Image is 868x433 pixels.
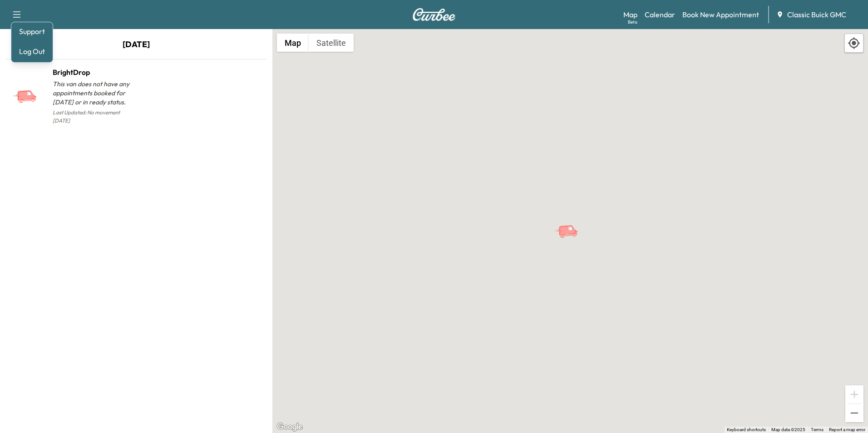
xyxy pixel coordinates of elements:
a: Terms (opens in new tab) [811,427,824,432]
img: Google [275,421,305,433]
span: Map data ©2025 [771,427,805,432]
button: Show street map [277,34,309,52]
button: Zoom out [845,404,863,422]
h1: BrightDrop [53,67,136,78]
img: Curbee Logo [412,8,456,21]
a: Report a map error [829,427,865,432]
div: Beta [628,19,637,25]
button: Zoom in [845,385,863,403]
div: Recenter map [844,34,863,53]
span: Classic Buick GMC [787,9,846,20]
button: Keyboard shortcuts [727,427,766,433]
p: Last Updated: No movement [DATE] [53,107,136,127]
a: Calendar [645,9,675,20]
a: Book New Appointment [682,9,759,20]
gmp-advanced-marker: BrightDrop [554,215,586,231]
button: Show satellite imagery [309,34,354,52]
a: Open this area in Google Maps (opens a new window) [275,421,305,433]
a: MapBeta [623,9,637,20]
a: Support [15,26,49,37]
button: Log Out [15,44,49,59]
p: This van does not have any appointments booked for [DATE] or in ready status. [53,79,136,107]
